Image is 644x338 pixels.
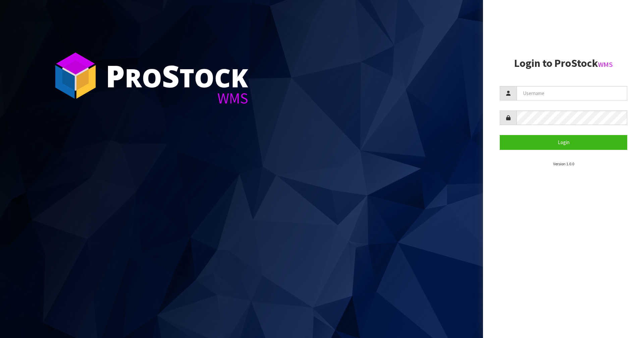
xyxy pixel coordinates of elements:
div: ro tock [106,60,248,91]
input: Username [517,86,627,100]
div: WMS [106,91,248,106]
button: Login [500,135,627,150]
small: Version 1.0.0 [553,161,574,166]
h2: Login to ProStock [500,57,627,69]
small: WMS [598,60,613,69]
span: P [106,55,125,96]
span: S [162,55,179,96]
img: ProStock Cube [50,50,101,101]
